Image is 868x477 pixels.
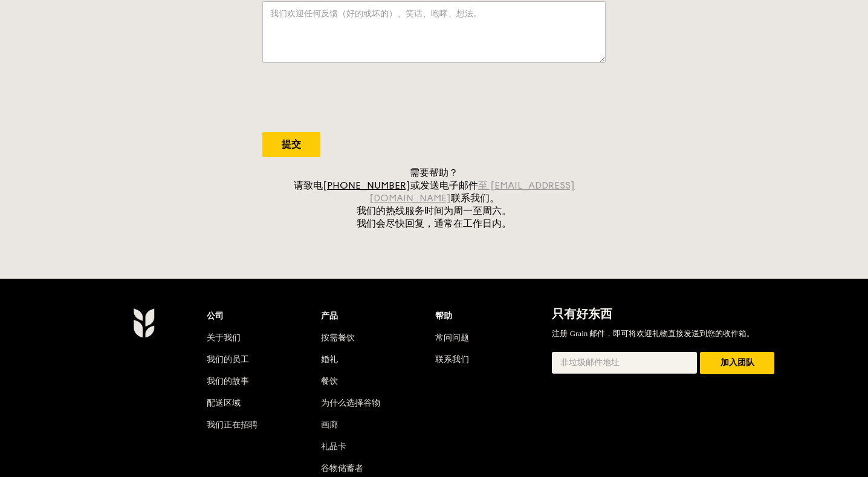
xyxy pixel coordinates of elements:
[294,180,323,191] font: 请致电
[451,192,499,204] font: 联系我们。
[323,180,410,191] a: [PHONE_NUMBER]
[463,218,511,229] font: 工作日内。
[435,354,469,365] a: 联系我们
[453,205,511,216] font: 周一至周六。
[435,311,452,321] font: 帮助
[262,75,446,122] iframe: reCAPTCHA
[410,180,478,191] font: 或发送电子邮件
[721,358,754,367] font: 加入团队
[207,333,241,343] a: 关于我们
[552,307,612,320] font: 只有好东西
[207,311,224,321] font: 公司
[321,463,363,473] a: 谷物储蓄者
[321,420,338,430] a: 画廊
[321,333,355,343] a: 按需餐饮
[321,376,338,386] a: 餐饮
[321,354,338,365] a: 婚礼
[700,352,774,374] button: 加入团队
[321,441,346,452] a: 礼品卡
[321,311,338,321] font: 产品
[552,329,754,338] font: 注册 Grain 邮件，即可将欢迎礼物直接发送到您的收件箱。
[410,167,458,178] font: 需要帮助？
[207,420,257,430] a: 我们正在招聘
[133,308,154,338] img: 粮食
[357,205,453,216] font: 我们的热线服务时间为
[321,398,380,408] a: 为什么选择谷物
[357,218,463,229] font: 我们会尽快回复，通常在
[207,376,249,386] a: 我们的故事
[207,398,241,408] a: 配送区域
[262,132,320,157] input: 提交
[552,352,697,374] input: 非垃圾邮件地址
[435,333,469,343] a: 常问问题
[207,354,249,365] a: 我们的员工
